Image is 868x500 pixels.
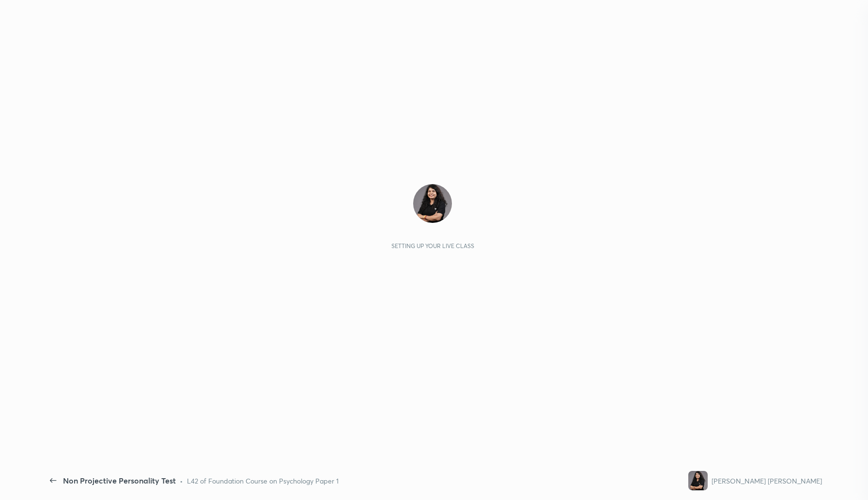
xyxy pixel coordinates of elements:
img: 5a77a23054704c85928447797e7c5680.jpg [688,471,708,490]
img: 5a77a23054704c85928447797e7c5680.jpg [413,184,452,223]
div: • [180,476,183,486]
div: Setting up your live class [391,242,474,250]
div: Non Projective Personality Test [63,475,176,486]
div: L42 of Foundation Course on Psychology Paper 1 [187,476,339,486]
div: [PERSON_NAME] [PERSON_NAME] [712,476,822,486]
